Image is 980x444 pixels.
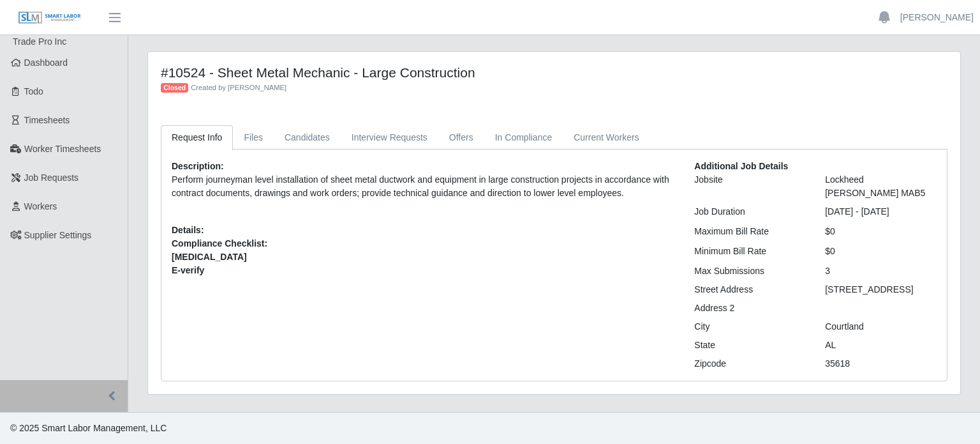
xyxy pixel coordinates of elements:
b: Description: [172,161,224,171]
div: Lockheed [PERSON_NAME] MAB5 [815,173,946,200]
a: In Compliance [484,125,563,150]
a: [PERSON_NAME] [900,11,974,24]
a: Candidates [274,125,341,150]
div: $0 [815,245,946,258]
img: SLM Logo [18,11,82,25]
div: Max Submissions [685,264,815,278]
div: Address 2 [685,302,815,315]
p: Perform journeyman level installation of sheet metal ductwork and equipment in large construction... [172,173,675,200]
div: Minimum Bill Rate [685,245,815,258]
div: [STREET_ADDRESS] [815,283,946,296]
div: Jobsite [685,173,815,200]
span: Dashboard [24,57,68,68]
div: City [685,320,815,333]
span: © 2025 Smart Labor Management, LLC [10,423,167,433]
span: Supplier Settings [24,230,92,240]
h4: #10524 - Sheet Metal Mechanic - Large Construction [161,65,746,80]
div: 3 [815,264,946,278]
span: Workers [24,201,57,211]
a: Files [233,125,274,150]
span: Closed [161,83,188,93]
a: Interview Requests [341,125,438,150]
span: Todo [24,86,43,96]
div: State [685,339,815,352]
div: Street Address [685,283,815,296]
b: Additional Job Details [694,161,788,171]
div: [DATE] - [DATE] [815,205,946,218]
div: Courtland [815,320,946,333]
span: Timesheets [24,115,70,125]
div: Job Duration [685,205,815,218]
b: Compliance Checklist: [172,238,267,249]
span: E-verify [172,264,675,277]
span: Job Requests [24,172,79,183]
div: Zipcode [685,357,815,371]
span: Trade Pro Inc [13,36,66,47]
b: Details: [172,225,204,235]
span: Created by [PERSON_NAME] [191,84,286,91]
div: 35618 [815,357,946,371]
a: Current Workers [563,125,650,150]
a: Request Info [161,125,233,150]
div: AL [815,339,946,352]
a: Offers [438,125,484,150]
span: [MEDICAL_DATA] [172,250,675,264]
div: $0 [815,225,946,238]
div: Maximum Bill Rate [685,225,815,238]
span: Worker Timesheets [24,144,101,154]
